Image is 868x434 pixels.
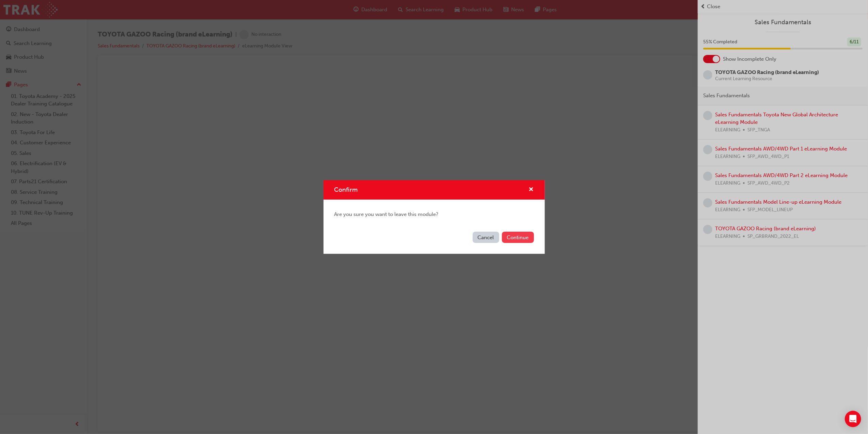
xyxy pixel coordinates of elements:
div: Are you sure you want to leave this module? [323,200,545,229]
button: Cancel [473,232,499,243]
span: cross-icon [529,187,534,193]
button: cross-icon [529,186,534,194]
div: Confirm [323,180,545,254]
button: Continue [502,232,534,243]
span: Confirm [334,186,358,193]
div: Open Intercom Messenger [845,411,861,427]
